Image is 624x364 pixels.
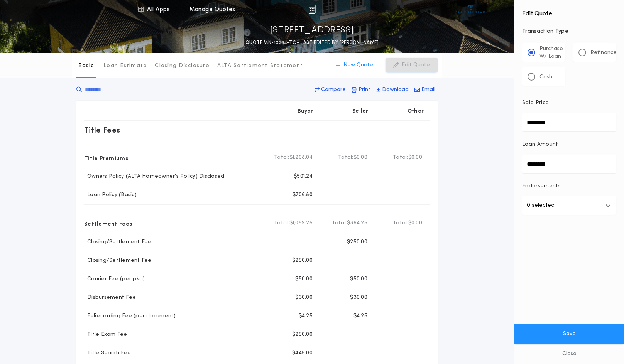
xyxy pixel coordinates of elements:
p: Disbursement Fee [84,294,136,302]
p: Other [408,108,424,115]
b: Total: [338,154,353,162]
p: $501.24 [294,173,313,180]
button: 0 selected [522,196,616,215]
button: Close [514,344,624,364]
p: $445.00 [292,349,313,357]
button: Compare [313,83,348,97]
span: $0.00 [408,219,422,227]
p: $4.25 [299,312,313,320]
p: New Quote [343,61,373,69]
p: Seller [352,108,369,115]
span: $1,059.25 [289,219,313,227]
p: Settlement Fees [84,217,132,229]
p: Cash [539,73,552,81]
p: $50.00 [295,275,313,283]
p: Closing/Settlement Fee [84,257,152,265]
p: Transaction Type [522,28,616,35]
p: Refinance [590,49,617,57]
button: New Quote [328,58,381,72]
p: $250.00 [347,238,367,246]
p: Print [359,86,370,94]
p: Closing Disclosure [155,62,210,70]
p: Sale Price [522,99,549,107]
img: img [308,5,316,14]
p: $30.00 [295,294,313,302]
button: Download [374,83,411,97]
span: $364.25 [347,219,367,227]
span: $0.00 [408,154,422,162]
p: Title Exam Fee [84,331,127,339]
p: Owners Policy (ALTA Homeowner's Policy) Disclosed [84,173,224,180]
p: Loan Estimate [103,62,147,70]
p: $30.00 [350,294,367,302]
p: Email [421,86,435,94]
p: Buyer [298,108,313,115]
button: Edit Quote [386,58,438,72]
b: Total: [332,219,347,227]
p: Loan Policy (Basic) [84,191,137,199]
p: $706.80 [293,191,313,199]
p: $250.00 [292,331,313,339]
p: QUOTE MN-10364-TC - LAST EDITED BY [PERSON_NAME] [245,39,379,47]
p: Endorsements [522,182,616,190]
p: [STREET_ADDRESS] [270,24,354,37]
p: $4.25 [353,312,367,320]
button: Email [412,83,438,97]
b: Total: [393,154,408,162]
p: Courier Fee (per pkg) [84,275,145,283]
p: Edit Quote [402,61,430,69]
p: Title Search Fee [84,349,131,357]
p: 0 selected [527,201,555,210]
span: $0.00 [353,154,367,162]
button: Save [514,324,624,344]
p: Basic [78,62,94,70]
p: Title Fees [84,124,120,136]
h4: Edit Quote [522,5,616,19]
p: $50.00 [350,275,367,283]
p: $250.00 [292,257,313,265]
p: Download [382,86,409,94]
input: Sale Price [522,113,616,131]
p: Compare [321,86,346,94]
b: Total: [393,219,408,227]
p: Loan Amount [522,141,558,148]
span: $1,208.04 [289,154,313,162]
img: vs-icon [456,5,485,13]
p: ALTA Settlement Statement [217,62,303,70]
b: Total: [274,219,289,227]
p: Purchase W/ Loan [539,45,563,61]
p: E-Recording Fee (per document) [84,312,176,320]
p: Closing/Settlement Fee [84,238,152,246]
button: Print [349,83,373,97]
input: Loan Amount [522,155,616,173]
p: Title Premiums [84,152,128,164]
b: Total: [274,154,289,162]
